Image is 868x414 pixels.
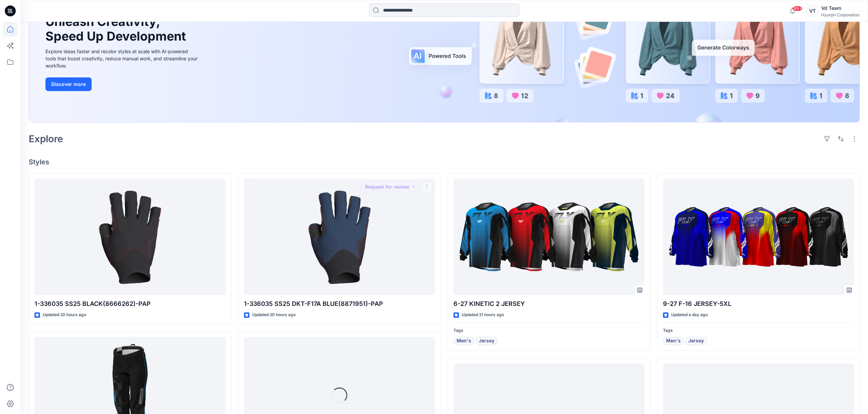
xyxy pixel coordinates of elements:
[453,299,645,309] p: 6-27 KINETIC 2 JERSEY
[457,337,471,345] span: Men's
[688,337,704,345] span: Jersey
[666,337,681,345] span: Men's
[821,4,859,12] div: Vd Team
[29,133,63,144] h2: Explore
[663,179,854,295] a: 9-27 F-16 JERSEY-5XL
[45,77,199,91] a: Discover more
[45,77,92,91] button: Discover more
[671,311,708,319] p: Updated a day ago
[663,299,854,309] p: 9-27 F-16 JERSEY-5XL
[479,337,494,345] span: Jersey
[45,14,189,44] h1: Unleash Creativity, Speed Up Development
[821,12,859,17] div: Hyunjin Corporation
[35,299,226,309] p: 1-336035 SS25 BLACK(8666262)-PAP
[453,327,645,334] p: Tags
[43,311,86,319] p: Updated 20 hours ago
[792,6,802,11] span: 99+
[252,311,296,319] p: Updated 20 hours ago
[244,299,435,309] p: 1-336035 SS25 DKT-F17A BLUE(8871951)-PAP
[663,327,854,334] p: Tags
[462,311,504,319] p: Updated 21 hours ago
[29,158,860,166] h4: Styles
[806,5,818,17] div: VT
[244,179,435,295] a: 1-336035 SS25 DKT-F17A BLUE(8871951)-PAP
[45,48,199,69] div: Explore ideas faster and recolor styles at scale with AI-powered tools that boost creativity, red...
[35,179,226,295] a: 1-336035 SS25 BLACK(8666262)-PAP
[453,179,645,295] a: 6-27 KINETIC 2 JERSEY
